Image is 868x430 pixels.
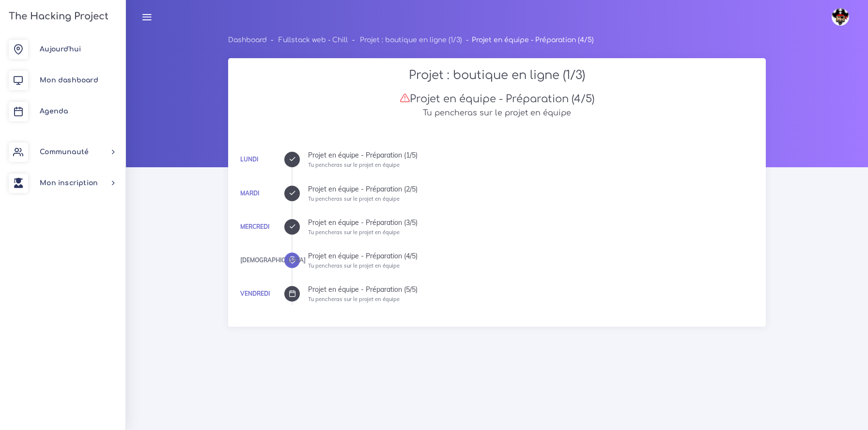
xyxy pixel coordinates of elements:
small: Tu pencheras sur le projet en équipe [308,296,400,303]
a: Fullstack web - Chill [279,36,348,44]
a: Mardi [240,190,259,197]
small: Tu pencheras sur le projet en équipe [308,229,400,236]
span: Mon inscription [40,179,98,187]
li: Projet en équipe - Préparation (4/5) [462,34,594,46]
h3: Projet en équipe - Préparation (4/5) [238,93,756,105]
small: Tu pencheras sur le projet en équipe [308,262,400,269]
div: Projet en équipe - Préparation (1/5) [308,152,756,159]
div: Projet en équipe - Préparation (2/5) [308,186,756,192]
span: Mon dashboard [40,77,98,84]
a: Dashboard [228,36,267,44]
div: Projet en équipe - Préparation (3/5) [308,219,756,226]
h2: Projet : boutique en ligne (1/3) [238,68,756,82]
a: Vendredi [240,290,270,297]
h5: Tu pencheras sur le projet en équipe [238,109,756,118]
span: Aujourd'hui [40,46,81,53]
span: Communauté [40,148,89,156]
div: Projet en équipe - Préparation (4/5) [308,253,756,259]
span: Agenda [40,108,68,115]
div: [DEMOGRAPHIC_DATA] [240,255,306,266]
a: Projet : boutique en ligne (1/3) [360,36,462,44]
small: Tu pencheras sur le projet en équipe [308,161,400,168]
h3: The Hacking Project [6,11,108,22]
a: Mercredi [240,223,269,230]
div: Projet en équipe - Préparation (5/5) [308,286,756,293]
i: Attention : nous n'avons pas encore reçu ton projet aujourd'hui. N'oublie pas de le soumettre en ... [400,93,410,103]
a: Lundi [240,156,258,163]
img: avatar [832,8,849,26]
small: Tu pencheras sur le projet en équipe [308,195,400,202]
